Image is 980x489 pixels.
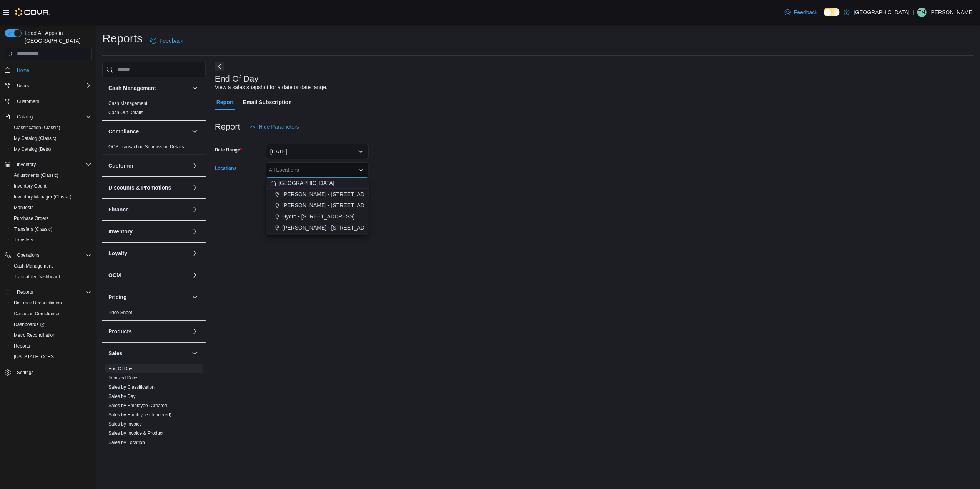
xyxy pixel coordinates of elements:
[108,349,189,357] button: Sales
[8,330,95,341] button: Metrc Reconciliation
[14,215,49,221] span: Purchase Orders
[108,184,189,191] button: Discounts & Promotions
[14,251,43,260] button: Operations
[11,298,65,308] a: BioTrack Reconciliation
[14,183,47,189] span: Inventory Count
[108,403,169,408] a: Sales by Employee (Created)
[11,261,56,271] a: Cash Management
[108,206,129,213] h3: Finance
[11,341,92,351] span: Reports
[11,171,62,180] a: Adjustments (Classic)
[108,310,132,315] a: Price Sheet
[108,375,139,381] a: Itemized Sales
[216,95,234,110] span: Report
[17,369,33,376] span: Settings
[266,189,369,200] button: [PERSON_NAME] - [STREET_ADDRESS][PERSON_NAME]
[108,162,189,170] button: Customer
[215,83,328,91] div: View a sales snapshot for a date or date range.
[108,84,156,92] h3: Cash Management
[11,235,92,244] span: Transfers
[215,165,237,171] label: Locations
[190,161,200,170] button: Customer
[14,66,32,75] a: Home
[108,412,171,418] span: Sales by Employee (Tendered)
[282,190,429,198] span: [PERSON_NAME] - [STREET_ADDRESS][PERSON_NAME]
[108,184,171,191] h3: Discounts & Promotions
[2,65,95,76] button: Home
[108,366,132,372] span: End Of Day
[17,67,29,73] span: Home
[14,332,55,338] span: Metrc Reconciliation
[2,80,95,91] button: Users
[14,96,92,106] span: Customers
[14,311,59,317] span: Canadian Compliance
[11,123,63,132] a: Classification (Classic)
[108,412,171,417] a: Sales by Employee (Tendered)
[11,145,92,154] span: My Catalog (Beta)
[358,167,364,173] button: Close list of options
[11,352,92,361] span: Washington CCRS
[14,368,37,377] a: Settings
[11,309,62,318] a: Canadian Compliance
[11,261,92,271] span: Cash Management
[8,224,95,235] button: Transfers (Classic)
[11,309,92,318] span: Canadian Compliance
[11,225,55,234] a: Transfers (Classic)
[108,394,136,399] a: Sales by Day
[11,123,92,132] span: Classification (Classic)
[11,320,48,329] a: Dashboards
[11,171,92,180] span: Adjustments (Classic)
[14,226,52,232] span: Transfers (Classic)
[108,249,189,257] button: Loyalty
[108,110,143,115] a: Cash Out Details
[17,289,33,295] span: Reports
[108,110,143,116] span: Cash Out Details
[11,134,92,143] span: My Catalog (Classic)
[108,431,163,436] a: Sales by Invoice & Product
[14,81,92,90] span: Users
[102,142,206,155] div: Compliance
[14,251,92,260] span: Operations
[14,288,36,297] button: Reports
[190,293,200,302] button: Pricing
[8,191,95,202] button: Inventory Manager (Classic)
[2,287,95,298] button: Reports
[14,65,92,75] span: Home
[11,272,63,281] a: Traceabilty Dashboard
[11,203,37,212] a: Manifests
[17,98,39,105] span: Customers
[8,351,95,362] button: [US_STATE] CCRS
[2,111,95,122] button: Catalog
[14,112,36,121] button: Catalog
[108,366,132,371] a: End Of Day
[8,122,95,133] button: Classification (Classic)
[259,123,299,131] span: Hide Parameters
[8,213,95,224] button: Purchase Orders
[14,81,32,90] button: Users
[14,354,54,360] span: [US_STATE] CCRS
[108,384,155,390] span: Sales by Classification
[8,181,95,191] button: Inventory Count
[11,341,33,351] a: Reports
[11,181,50,191] a: Inventory Count
[930,8,974,17] p: [PERSON_NAME]
[8,261,95,271] button: Cash Management
[215,122,240,131] h3: Report
[147,33,186,48] a: Feedback
[8,319,95,330] a: Dashboards
[108,421,142,427] a: Sales by Invoice
[108,128,189,135] button: Compliance
[160,37,183,45] span: Feedback
[8,271,95,282] button: Traceabilty Dashboard
[14,237,33,243] span: Transfers
[11,225,92,234] span: Transfers (Classic)
[282,213,354,220] span: Hydro - [STREET_ADDRESS]
[108,328,189,335] button: Products
[190,327,200,336] button: Products
[11,203,92,212] span: Manifests
[8,133,95,144] button: My Catalog (Classic)
[190,83,200,93] button: Cash Management
[190,205,200,214] button: Finance
[824,8,840,16] input: Dark Mode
